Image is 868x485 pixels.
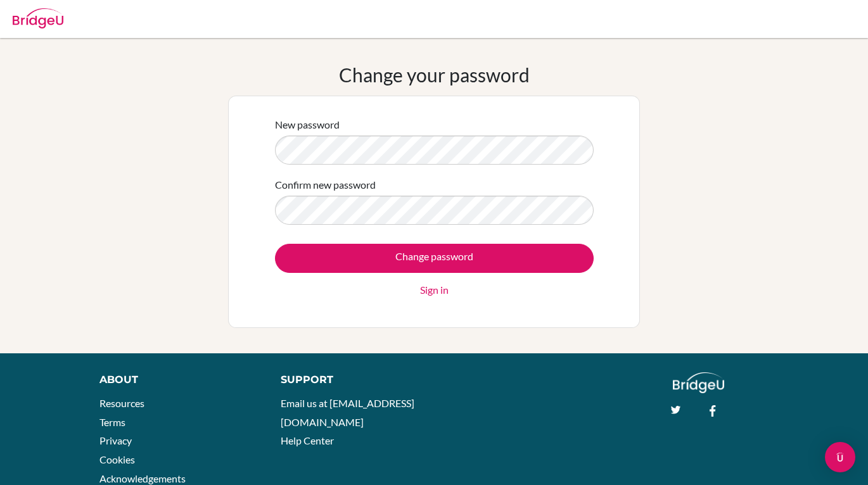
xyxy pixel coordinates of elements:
[275,177,376,192] label: Confirm new password
[99,397,144,409] a: Resources
[13,8,63,28] img: Bridge-U
[281,372,421,387] div: Support
[281,434,334,446] a: Help Center
[275,244,594,273] input: Change password
[281,397,414,428] a: Email us at [EMAIL_ADDRESS][DOMAIN_NAME]
[673,372,724,393] img: logo_white@2x-f4f0deed5e89b7ecb1c2cc34c3e3d731f90f0f143d5ea2071677605dd97b5244.png
[339,63,530,86] h1: Change your password
[825,442,855,472] div: Open Intercom Messenger
[275,117,340,132] label: New password
[99,472,186,484] a: Acknowledgements
[99,434,132,446] a: Privacy
[99,453,135,465] a: Cookies
[420,282,449,298] a: Sign in
[99,416,125,428] a: Terms
[99,372,253,387] div: About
